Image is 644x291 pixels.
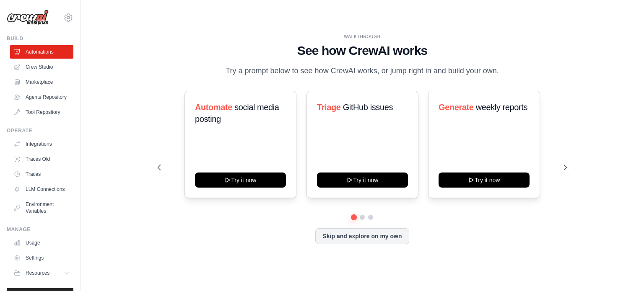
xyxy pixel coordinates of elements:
a: Automations [10,45,73,59]
span: Triage [317,103,341,112]
div: Manage [7,226,73,233]
a: Environment Variables [10,198,73,218]
span: weekly reports [476,103,527,112]
a: Settings [10,251,73,265]
a: Agents Repository [10,90,73,104]
span: Automate [195,103,232,112]
p: Try a prompt below to see how CrewAI works, or jump right in and build your own. [221,65,503,77]
div: WALKTHROUGH [158,33,567,40]
img: Logo [7,10,49,26]
h1: See how CrewAI works [158,43,567,58]
button: Try it now [195,173,286,188]
span: Generate [439,103,474,112]
a: Traces [10,167,73,181]
a: Traces Old [10,152,73,166]
button: Resources [10,266,73,280]
a: Integrations [10,137,73,151]
div: Build [7,35,73,42]
span: social media posting [195,103,279,124]
a: LLM Connections [10,183,73,196]
a: Marketplace [10,75,73,89]
button: Skip and explore on my own [315,228,409,244]
a: Usage [10,236,73,250]
span: Resources [26,270,49,276]
button: Try it now [439,173,530,188]
a: Crew Studio [10,60,73,74]
span: GitHub issues [343,103,392,112]
button: Try it now [317,173,408,188]
div: Operate [7,127,73,134]
a: Tool Repository [10,106,73,119]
